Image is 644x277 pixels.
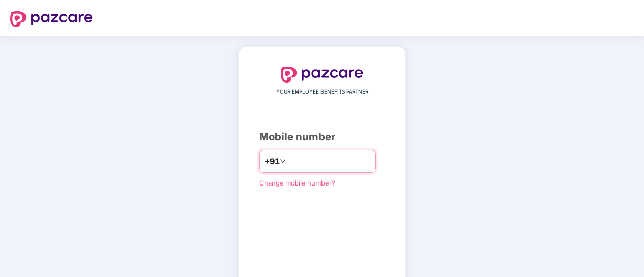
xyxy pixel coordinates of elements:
a: Change mobile number? [259,179,335,187]
img: logo [10,11,93,27]
span: +91 [265,155,280,168]
span: YOUR EMPLOYEE BENEFITS PARTNER [276,88,368,96]
span: down [280,158,286,164]
div: Mobile number [259,129,385,145]
img: logo [281,67,363,83]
